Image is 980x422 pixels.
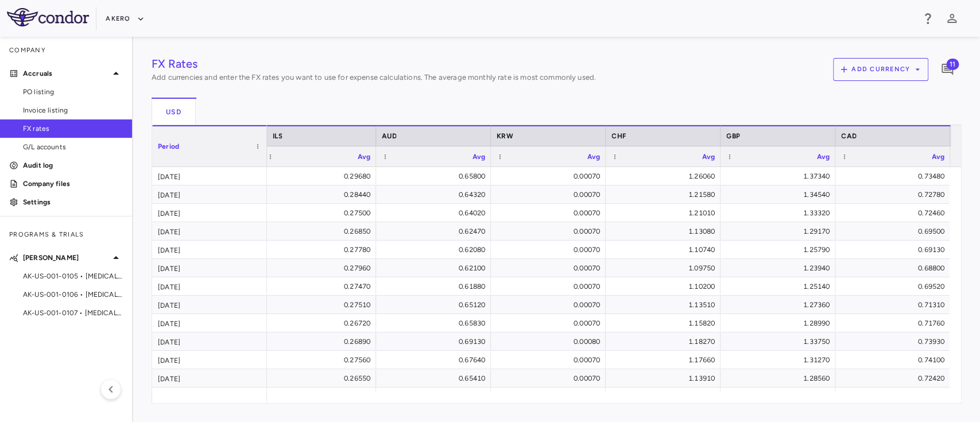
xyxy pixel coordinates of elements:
div: 0.62100 [386,259,485,277]
div: [DATE] [152,332,267,350]
div: 1.10740 [616,241,715,259]
div: 0.00070 [501,259,600,277]
div: 1.33320 [731,204,830,222]
div: 0.65120 [386,296,485,314]
div: 0.00070 [501,277,600,296]
div: 0.27560 [272,351,370,369]
div: 0.69520 [846,277,944,296]
span: CHF [611,132,626,140]
div: 1.23940 [731,259,830,277]
span: PO listing [23,87,123,97]
div: 1.33750 [731,332,830,351]
button: Add comment [938,60,957,79]
div: 1.37340 [731,167,830,185]
div: 0.65800 [386,167,485,185]
div: 0.69130 [846,241,944,259]
div: 0.00080 [501,332,600,351]
div: 0.26720 [272,314,370,332]
div: 1.17660 [616,351,715,369]
div: 1.21010 [616,204,715,222]
div: [DATE] [152,204,267,222]
div: 0.00070 [501,241,600,259]
div: 0.26890 [272,332,370,351]
span: AK-US-001-0105 • [MEDICAL_DATA] [23,271,123,281]
span: G/L accounts [23,142,123,152]
div: 0.73930 [846,332,944,351]
div: 0.00070 [501,369,600,388]
p: [PERSON_NAME] [23,253,109,263]
span: AK-US-001-0106 • [MEDICAL_DATA] [23,289,123,300]
p: Accruals [23,68,109,79]
div: 1.26060 [616,167,715,185]
span: Invoice listing [23,105,123,115]
span: Avg [817,153,830,161]
img: logo-full-SnFGN8VE.png [7,8,89,26]
div: 0.29680 [272,167,370,185]
span: Avg [932,153,944,161]
div: 0.27510 [272,296,370,314]
div: 0.61880 [386,277,485,296]
span: Avg [587,153,600,161]
div: 1.28990 [731,314,830,332]
button: Akero [106,10,144,28]
div: 1.13910 [616,369,715,388]
div: 0.69500 [846,222,944,241]
p: Company files [23,179,123,189]
div: 1.29170 [731,222,830,241]
div: [DATE] [152,296,267,313]
span: GBP [726,132,739,140]
div: [DATE] [152,351,267,369]
span: AK-US-001-0107 • [MEDICAL_DATA] [23,308,123,318]
div: 1.31270 [731,351,830,369]
div: 0.00070 [501,351,600,369]
div: 0.00070 [501,167,600,185]
div: 0.72780 [846,185,944,204]
div: 0.68800 [846,259,944,277]
div: 0.00070 [501,314,600,332]
span: Period [158,142,179,150]
button: Add currency [833,58,928,81]
div: [DATE] [152,222,267,240]
div: [DATE] [152,369,267,387]
span: CAD [841,132,856,140]
span: Avg [702,153,715,161]
div: 0.27960 [272,259,370,277]
h4: FX Rates [152,55,596,72]
div: [DATE] [152,259,267,277]
div: [DATE] [152,277,267,295]
div: 1.13510 [616,296,715,314]
div: [DATE] [152,167,267,185]
div: 0.64020 [386,204,485,222]
div: [DATE] [152,241,267,258]
div: [DATE] [152,185,267,203]
span: KRW [497,132,513,140]
div: 0.73480 [846,167,944,185]
div: 0.72420 [846,369,944,388]
div: 0.71310 [846,296,944,314]
span: ILS [273,132,282,140]
div: 0.62470 [386,222,485,241]
div: 0.71760 [846,314,944,332]
div: 1.34540 [731,185,830,204]
span: FX rates [23,123,123,134]
div: 0.72460 [846,204,944,222]
p: Settings [23,197,123,207]
div: 1.18270 [616,332,715,351]
div: 0.00070 [501,185,600,204]
div: 0.00070 [501,222,600,241]
div: 1.28560 [731,369,830,388]
div: [DATE] [152,388,267,405]
div: 1.10200 [616,277,715,296]
div: 1.25140 [731,277,830,296]
div: 0.26850 [272,222,370,241]
div: 1.09750 [616,259,715,277]
button: USD [152,98,196,125]
span: 11 [946,59,959,70]
div: [DATE] [152,314,267,332]
p: Audit log [23,160,123,171]
div: 1.27360 [731,296,830,314]
div: 1.21580 [616,185,715,204]
div: 0.00070 [501,296,600,314]
div: 0.62080 [386,241,485,259]
div: 0.64320 [386,185,485,204]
